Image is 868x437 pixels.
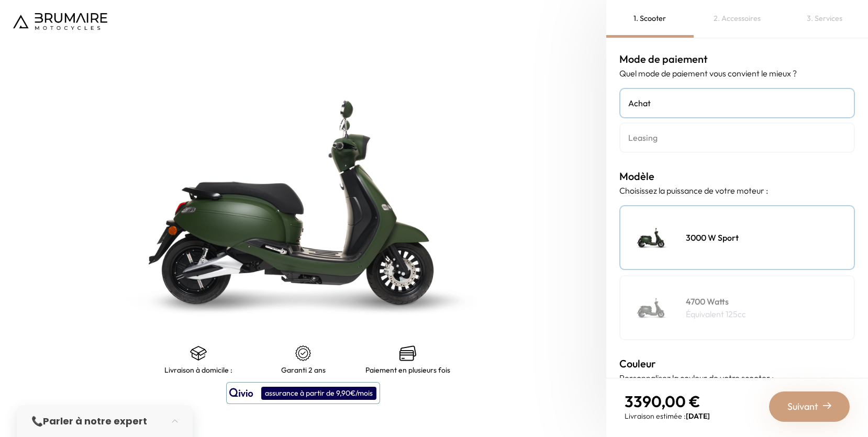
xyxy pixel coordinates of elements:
span: 3390,00 € [625,391,700,411]
img: logo qivio [229,387,253,399]
a: Leasing [619,122,855,153]
p: Paiement en plusieurs fois [365,366,450,374]
img: Scooter [626,211,678,264]
p: Garanti 2 ans [281,366,326,374]
h4: 3000 W Sport [686,231,739,244]
img: Logo de Brumaire [13,13,107,30]
h3: Modèle [619,169,855,184]
p: Livraison à domicile : [164,366,232,374]
div: assurance à partir de 9,90€/mois [261,387,376,400]
p: Choisissez la puissance de votre moteur : [619,184,855,197]
p: Équivalent 125cc [686,308,746,320]
button: assurance à partir de 9,90€/mois [226,382,380,404]
h4: Leasing [628,131,846,144]
span: [DATE] [686,411,710,421]
span: Suivant [787,399,818,414]
img: right-arrow-2.png [823,401,831,410]
p: Livraison estimée : [625,411,710,421]
img: credit-cards.png [399,345,416,362]
p: Quel mode de paiement vous convient le mieux ? [619,67,855,80]
img: shipping.png [190,345,207,362]
h4: Achat [628,97,846,109]
h4: 4700 Watts [686,295,746,308]
p: Personnalisez la couleur de votre scooter : [619,372,855,384]
h3: Couleur [619,356,855,372]
h3: Mode de paiement [619,51,855,67]
img: certificat-de-garantie.png [295,345,311,362]
img: Scooter [626,282,678,334]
